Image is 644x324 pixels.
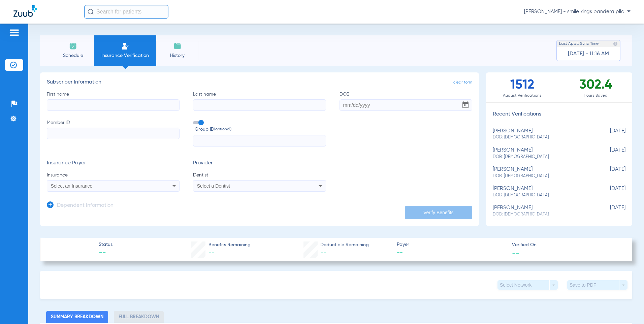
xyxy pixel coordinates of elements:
[47,160,180,167] h3: Insurance Payer
[320,241,369,249] span: Deductible Remaining
[592,205,625,217] span: [DATE]
[99,52,151,59] span: Insurance Verification
[47,128,180,139] input: Member ID
[493,173,592,179] span: DOB: [DEMOGRAPHIC_DATA]
[320,250,326,256] span: --
[486,111,632,118] h3: Recent Verifications
[493,205,592,217] div: [PERSON_NAME]
[69,42,77,50] img: Schedule
[193,91,326,111] label: Last name
[397,249,506,257] span: --
[121,42,129,50] img: Manual Insurance Verification
[493,134,592,140] span: DOB: [DEMOGRAPHIC_DATA]
[592,128,625,140] span: [DATE]
[47,91,180,111] label: First name
[397,241,506,248] span: Payer
[208,241,251,249] span: Benefits Remaining
[592,147,625,160] span: [DATE]
[592,186,625,198] span: [DATE]
[99,249,112,258] span: --
[486,72,559,102] div: 1512
[57,202,114,209] h3: Dependent Information
[47,79,472,86] h3: Subscriber Information
[459,98,472,112] button: Open calendar
[193,99,326,111] input: Last name
[512,241,621,249] span: Verified On
[13,5,37,17] img: Zuub Logo
[493,192,592,198] span: DOB: [DEMOGRAPHIC_DATA]
[114,311,164,323] li: Full Breakdown
[161,52,193,59] span: History
[57,52,89,59] span: Schedule
[493,128,592,140] div: [PERSON_NAME]
[512,249,519,256] span: --
[88,9,94,15] img: Search Icon
[173,42,182,50] img: History
[613,41,618,46] img: last sync help info
[559,40,600,47] span: Last Appt. Sync Time:
[47,172,180,179] span: Insurance
[208,250,215,256] span: --
[51,183,93,189] span: Select an Insurance
[592,166,625,179] span: [DATE]
[84,5,168,19] input: Search for patients
[47,99,180,111] input: First name
[195,126,326,133] span: Group ID
[493,147,592,160] div: [PERSON_NAME]
[99,241,112,248] span: Status
[568,51,609,57] span: [DATE] - 11:16 AM
[193,172,326,179] span: Dentist
[453,79,472,86] span: clear form
[493,186,592,198] div: [PERSON_NAME]
[340,91,472,111] label: DOB
[193,160,326,167] h3: Provider
[214,126,231,133] small: (optional)
[340,99,472,111] input: DOBOpen calendar
[493,166,592,179] div: [PERSON_NAME]
[559,92,632,99] span: Hours Saved
[486,92,559,99] span: August Verifications
[559,72,632,102] div: 302.4
[46,311,108,323] li: Summary Breakdown
[524,8,631,15] span: [PERSON_NAME] - smile kings bandera pllc
[405,206,472,219] button: Verify Benefits
[493,154,592,160] span: DOB: [DEMOGRAPHIC_DATA]
[197,183,230,189] span: Select a Dentist
[9,29,20,37] img: hamburger-icon
[47,119,180,147] label: Member ID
